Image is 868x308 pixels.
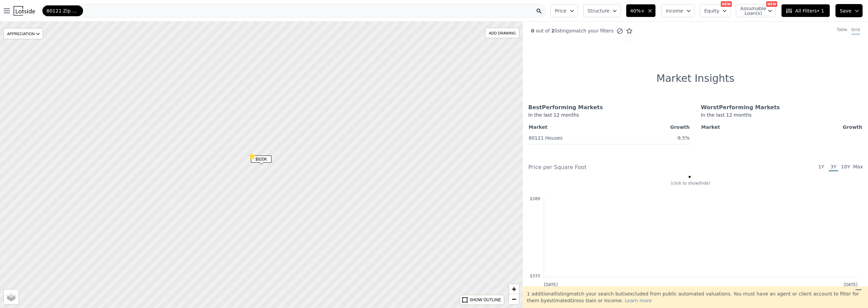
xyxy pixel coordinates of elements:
[583,4,620,17] button: Structure
[509,294,519,304] a: Zoom out
[251,156,272,163] span: $920K
[816,163,826,171] span: 1Y
[701,112,863,122] div: In the last 12 months
[544,282,558,287] text: [DATE]
[530,196,540,201] text: $389
[248,151,256,161] span: ⭐
[853,163,863,171] span: Max
[837,27,847,34] div: Table
[486,28,519,38] div: ADD DRAWING
[528,103,690,112] div: Best Performing Markets
[531,28,534,33] span: 0
[701,122,780,132] th: Market
[470,297,501,303] div: SHOW OUTLINE
[844,282,857,287] text: [DATE]
[46,7,79,14] span: 80121 Zip Code
[530,274,540,278] text: $333
[571,27,614,34] span: match your filters
[528,112,690,122] div: In the last 12 months
[630,7,645,14] span: 40%+
[555,7,566,14] span: Price
[676,135,690,141] span: -9.5%
[588,7,609,14] span: Structure
[523,27,633,34] div: out of listings
[550,28,555,33] span: 2
[840,7,851,14] span: Save
[523,286,868,308] div: 1 additional listing match your search but is excluded from public automated valuations. You must...
[509,284,519,294] a: Zoom in
[835,4,863,17] button: Save
[766,1,777,7] div: NEW
[524,181,857,186] div: (click to show/hide)
[740,6,762,16] span: Assumable Loan(s)
[661,4,694,17] button: Income
[704,7,719,14] span: Equity
[626,4,656,17] button: 40%+
[512,285,516,293] span: +
[656,72,734,85] h1: Market Insights
[4,289,19,304] a: Layers
[550,4,577,17] button: Price
[625,298,652,303] span: Learn more
[781,4,830,17] button: All Filters• 1
[721,1,732,7] div: NEW
[528,122,630,132] th: Market
[786,7,824,14] span: All Filters • 1
[736,4,776,17] button: Assumable Loan(s)
[529,133,563,141] a: 80121 Houses
[630,122,690,132] th: Growth
[700,4,730,17] button: Equity
[666,7,683,14] span: Income
[251,156,272,165] div: $920K ⭐
[14,6,35,16] img: Lotside
[851,27,860,34] div: Grid
[829,163,838,171] span: 3Y
[528,163,695,171] div: Price per Square Foot
[701,103,863,112] div: Worst Performing Markets
[512,295,516,303] span: −
[780,122,863,132] th: Growth
[841,163,850,171] span: 10Y
[3,28,43,39] div: APPRECIATION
